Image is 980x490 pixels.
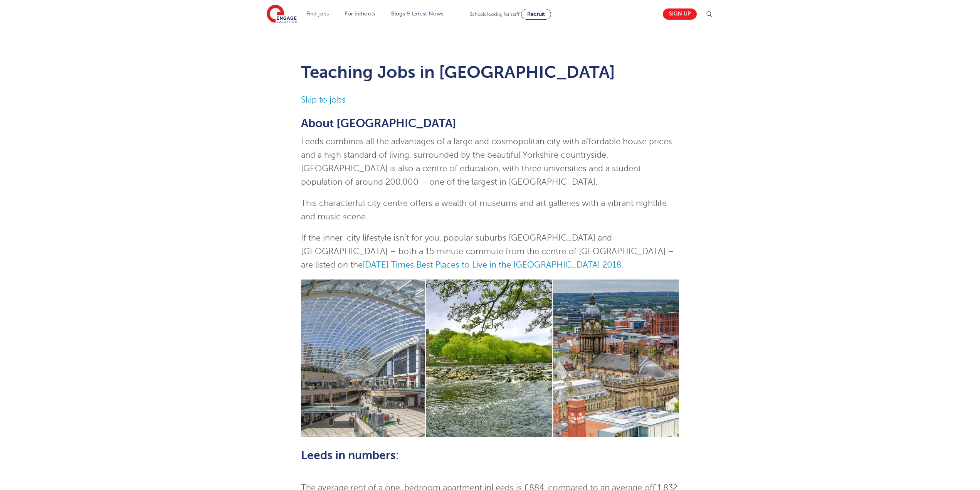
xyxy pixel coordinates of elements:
[267,5,297,24] img: Engage Education
[470,12,519,17] span: Schools looking for staff
[527,11,545,17] span: Recruit
[363,260,621,269] a: [DATE] Times Best Places to Live in the [GEOGRAPHIC_DATA] 2018
[521,9,551,20] a: Recruit
[345,11,375,17] a: For Schools
[301,233,674,269] span: If the inner-city lifestyle isn’t for you, popular suburbs [GEOGRAPHIC_DATA] and [GEOGRAPHIC_DATA...
[621,260,623,269] span: .
[391,11,444,17] a: Blogs & Latest News
[301,199,667,221] span: This characterful city centre offers a wealth of museums and art galleries with a vibrant nightli...
[301,449,399,462] span: Leeds in numbers:
[301,137,672,187] span: Leeds combines all the advantages of a large and cosmopolitan city with affordable house prices a...
[301,117,456,130] span: About [GEOGRAPHIC_DATA]
[301,62,679,82] h1: Teaching Jobs in [GEOGRAPHIC_DATA]
[301,95,346,104] a: Skip to jobs
[663,8,697,20] a: Sign up
[306,11,329,17] a: Find jobs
